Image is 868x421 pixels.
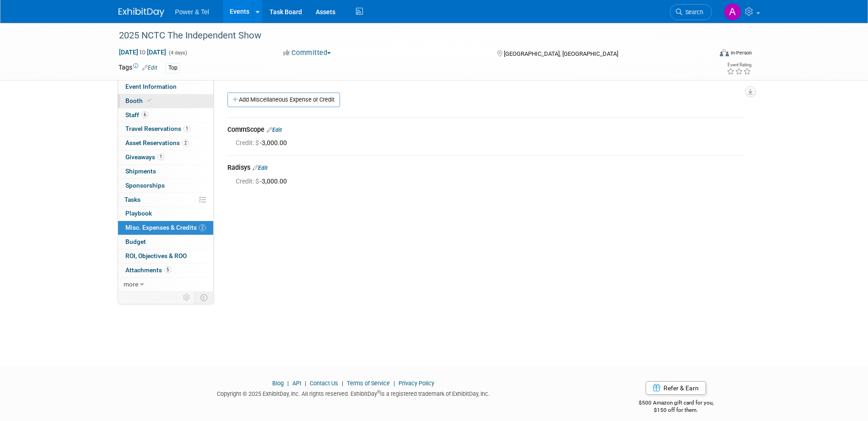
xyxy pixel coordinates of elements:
span: (4 days) [168,50,187,56]
span: Search [682,9,703,16]
span: Credit: $ [236,139,260,146]
span: Budget [125,238,146,245]
div: $150 off for them. [602,406,750,414]
span: [DATE] [DATE] [119,48,167,56]
div: Event Rating [727,63,751,67]
sup: ® [377,389,380,394]
a: Attachments5 [118,264,213,277]
td: Toggle Event Tabs [194,291,213,303]
span: Shipments [125,167,156,175]
span: 6 [141,111,148,118]
div: $500 Amazon gift card for you, [602,393,750,414]
a: Refer & Earn [646,381,706,395]
span: Staff [125,111,148,119]
a: Edit [267,127,282,133]
a: Staff6 [118,108,213,122]
a: Tasks [118,193,213,207]
span: 1 [183,125,190,132]
span: ROI, Objectives & ROO [125,252,187,259]
a: Budget [118,235,213,249]
img: Alina Dorion [724,3,741,21]
span: Credit: $ [236,178,260,185]
button: Committed [280,48,334,58]
span: Tasks [124,196,140,203]
a: Edit [253,165,268,171]
span: 2 [182,140,189,146]
a: Add Miscellaneous Expense or Credit [227,92,340,107]
span: | [391,380,397,387]
a: Terms of Service [347,380,390,387]
span: [GEOGRAPHIC_DATA], [GEOGRAPHIC_DATA] [504,50,618,57]
div: In-Person [730,49,752,56]
span: Playbook [125,210,152,217]
div: 2025 NCTC The Independent Show [116,27,698,44]
span: Event Information [125,83,177,90]
a: Search [670,4,712,20]
span: 2 [199,224,206,231]
span: to [138,49,147,56]
span: | [340,380,345,387]
span: 1 [157,153,164,160]
span: -3,000.00 [236,139,291,146]
div: Radisys [227,163,743,174]
a: Travel Reservations1 [118,122,213,136]
a: Event Information [118,80,213,94]
div: Event Format [658,48,752,61]
i: Booth reservation complete [147,98,151,103]
span: more [124,281,138,288]
a: API [292,380,301,387]
span: | [285,380,291,387]
a: Giveaways1 [118,151,213,164]
span: Asset Reservations [125,139,189,146]
img: ExhibitDay [119,8,164,17]
a: Asset Reservations2 [118,136,213,150]
span: Attachments [125,266,171,274]
img: Format-Inperson.png [720,49,729,56]
a: Contact Us [310,380,338,387]
div: Top [166,63,180,73]
div: Copyright © 2025 ExhibitDay, Inc. All rights reserved. ExhibitDay is a registered trademark of Ex... [119,388,589,398]
div: CommScope [227,125,743,136]
a: Misc. Expenses & Credits2 [118,221,213,235]
a: Sponsorships [118,179,213,193]
span: Power & Tel [175,8,209,16]
a: more [118,278,213,291]
span: Giveaways [125,153,164,161]
a: Playbook [118,207,213,221]
a: ROI, Objectives & ROO [118,249,213,263]
span: Sponsorships [125,182,165,189]
span: Booth [125,97,153,104]
span: 5 [164,266,171,273]
span: Misc. Expenses & Credits [125,224,206,231]
a: Edit [142,65,157,71]
span: | [302,380,308,387]
td: Tags [119,63,157,73]
span: Travel Reservations [125,125,190,132]
a: Shipments [118,165,213,178]
td: Personalize Event Tab Strip [179,291,195,303]
a: Blog [272,380,284,387]
a: Privacy Policy [399,380,434,387]
a: Booth [118,94,213,108]
span: -3,000.00 [236,178,291,185]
